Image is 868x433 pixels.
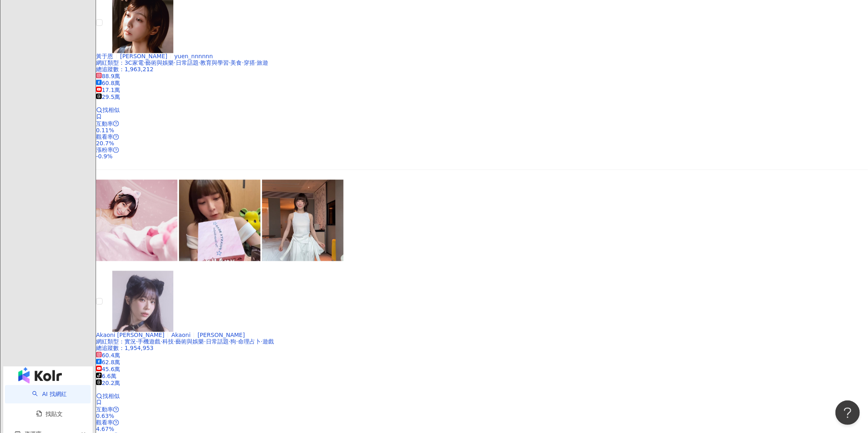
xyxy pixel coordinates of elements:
div: 總追蹤數 ： 1,963,212 [96,66,868,72]
span: question-circle [113,407,119,412]
span: · [199,59,200,66]
span: 60.4萬 [96,352,120,359]
span: · [204,338,206,345]
span: 互動率 [96,406,113,413]
span: 88.9萬 [96,73,120,79]
span: · [174,338,175,345]
span: 觀看率 [96,133,113,140]
img: post-image [262,179,343,261]
span: · [174,59,175,66]
div: 0.11% [96,127,868,133]
div: 20.7% [96,140,868,147]
iframe: Help Scout Beacon - Open [835,400,860,425]
span: 找相似 [103,107,120,113]
span: · [229,59,230,66]
a: 找相似 [96,107,120,113]
span: · [160,338,162,345]
img: KOL Avatar [112,271,173,332]
span: · [144,59,145,66]
span: question-circle [113,134,119,140]
div: 網紅類型 ： [96,59,868,66]
span: 找相似 [103,393,120,399]
span: · [255,59,257,66]
a: 找相似 [96,393,120,399]
span: question-circle [113,147,119,153]
span: 6.6萬 [96,373,116,379]
a: searchAI 找網紅 [32,391,66,397]
span: · [236,338,238,345]
span: 科技 [162,338,174,345]
span: 旅遊 [257,59,268,66]
span: 日常話題 [206,338,229,345]
span: · [136,338,138,345]
img: post-image [179,179,260,261]
span: question-circle [113,120,119,126]
span: [PERSON_NAME] [197,332,245,338]
span: 教育與學習 [200,59,229,66]
div: -0.9% [96,153,868,160]
span: 日常話題 [176,59,199,66]
span: [PERSON_NAME] [120,53,167,59]
span: question-circle [113,420,119,425]
div: 0.63% [96,413,868,419]
span: Akaoni [171,332,190,338]
span: 美食 [231,59,242,66]
a: 找貼文 [36,411,63,417]
img: logo [18,367,62,383]
span: Akaoni [PERSON_NAME] [96,332,164,338]
span: 命理占卜 [238,338,261,345]
span: 藝術與娛樂 [175,338,204,345]
span: yuen_nnnnnn [174,53,213,59]
span: 漲粉率 [96,147,113,153]
span: 60.8萬 [96,80,120,86]
span: 手機遊戲 [138,338,160,345]
div: 4.67% [96,426,868,432]
img: post-image [96,179,177,261]
span: 20.2萬 [96,380,120,386]
span: 穿搭 [244,59,255,66]
span: 遊戲 [262,338,274,345]
span: 3C家電 [125,59,144,66]
span: · [229,338,230,345]
div: 網紅類型 ： [96,338,868,345]
span: 45.6萬 [96,366,120,372]
span: 17.1萬 [96,87,120,93]
span: 狗 [230,338,236,345]
span: 觀看率 [96,419,113,426]
span: 實況 [125,338,136,345]
span: 黃于恩 [96,53,113,59]
span: 藝術與娛樂 [145,59,174,66]
div: 總追蹤數 ： 1,954,953 [96,345,868,351]
span: 互動率 [96,120,113,127]
span: 29.5萬 [96,94,120,100]
span: 62.8萬 [96,359,120,365]
span: · [261,338,262,345]
span: · [242,59,244,66]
